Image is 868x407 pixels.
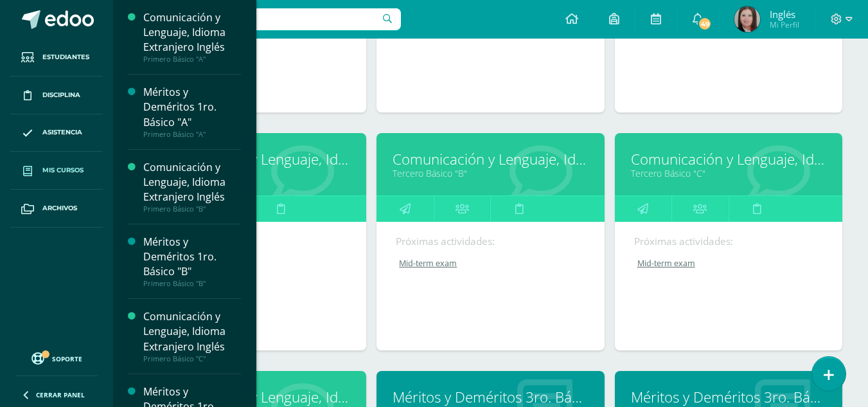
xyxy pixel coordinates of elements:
div: Méritos y Deméritos 1ro. Básico "A" [143,85,241,129]
a: Comunicación y Lenguaje, Idioma Extranjero InglésPrimero Básico "C" [143,309,241,363]
span: Mi Perfil [770,19,799,30]
a: Méritos y Deméritos 3ro. Básico "B" [631,387,826,407]
div: Primero Básico "C" [143,354,241,363]
span: Mis cursos [42,165,84,176]
a: Mis cursos [10,152,103,190]
span: Inglés [770,8,799,21]
div: Próximas actividades: [396,235,585,248]
a: Méritos y Deméritos 1ro. Básico "A"Primero Básico "A" [143,85,241,138]
a: Soporte [15,349,98,366]
span: 49 [698,17,712,31]
div: Primero Básico "A" [143,55,241,64]
input: Busca un usuario... [121,8,401,30]
span: Cerrar panel [36,390,85,399]
a: Mid-term exam [634,258,824,269]
span: Archivos [42,203,77,213]
span: Estudiantes [42,52,89,62]
a: Archivos [10,190,103,228]
a: Comunicación y Lenguaje, Idioma Extranjero InglésPrimero Básico "B" [143,160,241,213]
div: Comunicación y Lenguaje, Idioma Extranjero Inglés [143,309,241,354]
a: Estudiantes [10,39,103,77]
span: Soporte [52,354,82,363]
a: Comunicación y Lenguaje, Idioma Extranjero Inglés [631,149,826,169]
div: Méritos y Deméritos 1ro. Básico "B" [143,235,241,279]
div: Próximas actividades: [634,235,823,248]
a: Disciplina [10,77,103,114]
div: Primero Básico "B" [143,204,241,213]
div: Comunicación y Lenguaje, Idioma Extranjero Inglés [143,160,241,204]
a: Mid-term exam [396,258,586,269]
a: Tercero Básico "C" [631,167,826,179]
img: e03ec1ec303510e8e6f60bf4728ca3bf.png [734,6,760,32]
span: Asistencia [42,127,82,138]
a: Méritos y Deméritos 1ro. Básico "B"Primero Básico "B" [143,235,241,288]
div: Comunicación y Lenguaje, Idioma Extranjero Inglés [143,10,241,55]
a: Comunicación y Lenguaje, Idioma Extranjero InglésPrimero Básico "A" [143,10,241,64]
div: Primero Básico "B" [143,279,241,288]
span: Disciplina [42,90,80,100]
a: Tercero Básico "B" [393,167,588,179]
a: Asistencia [10,114,103,152]
a: Comunicación y Lenguaje, Idioma Extranjero Inglés [393,149,588,169]
a: Méritos y Deméritos 3ro. Básico "A" [393,387,588,407]
div: Primero Básico "A" [143,130,241,139]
